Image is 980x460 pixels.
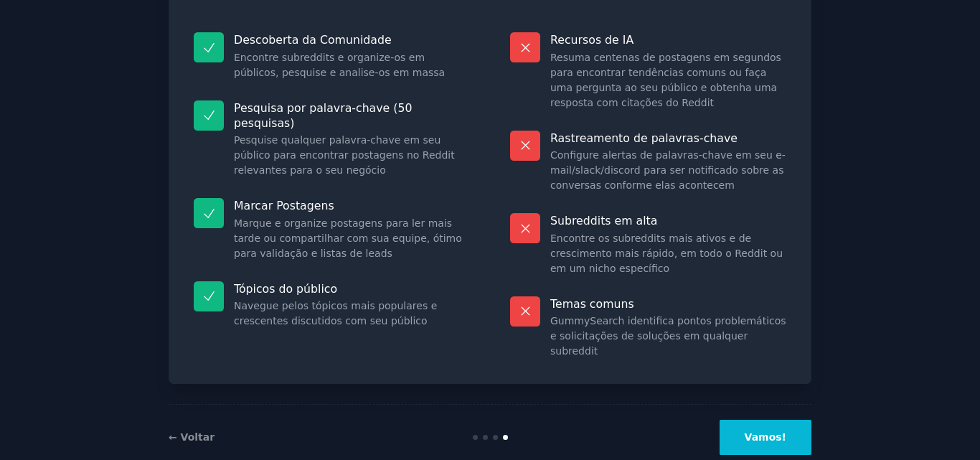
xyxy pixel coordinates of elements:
font: Recursos de IA [550,33,633,47]
font: Configure alertas de palavras-chave em seu e-mail/slack/discord para ser notificado sobre as conv... [550,149,786,191]
font: Temas comuns [550,297,634,311]
font: Pesquise qualquer palavra-chave em seu público para encontrar postagens no Reddit relevantes para... [234,134,455,176]
font: GummySearch identifica pontos problemáticos e solicitações de soluções em qualquer subreddit [550,315,786,357]
a: ← Voltar [169,431,215,443]
font: Subreddits em alta [550,214,657,227]
font: Encontre os subreddits mais ativos e de crescimento mais rápido, em todo o Reddit ou em um nicho ... [550,233,783,274]
font: Resuma centenas de postagens em segundos para encontrar tendências comuns ou faça uma pergunta ao... [550,52,781,108]
font: Tópicos do público [234,282,337,296]
font: Navegue pelos tópicos mais populares e crescentes discutidos com seu público [234,300,437,327]
font: Vamos! [745,431,786,443]
font: Descoberta da Comunidade [234,33,392,47]
font: Rastreamento de palavras-chave [550,131,738,145]
font: Marcar Postagens [234,199,334,212]
button: Vamos! [720,420,811,455]
font: Encontre subreddits e organize-os em públicos, pesquise e analise-os em massa [234,52,445,78]
font: Pesquisa por palavra-chave (50 pesquisas) [234,101,412,130]
font: Marque e organize postagens para ler mais tarde ou compartilhar com sua equipe, ótimo para valida... [234,217,462,259]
